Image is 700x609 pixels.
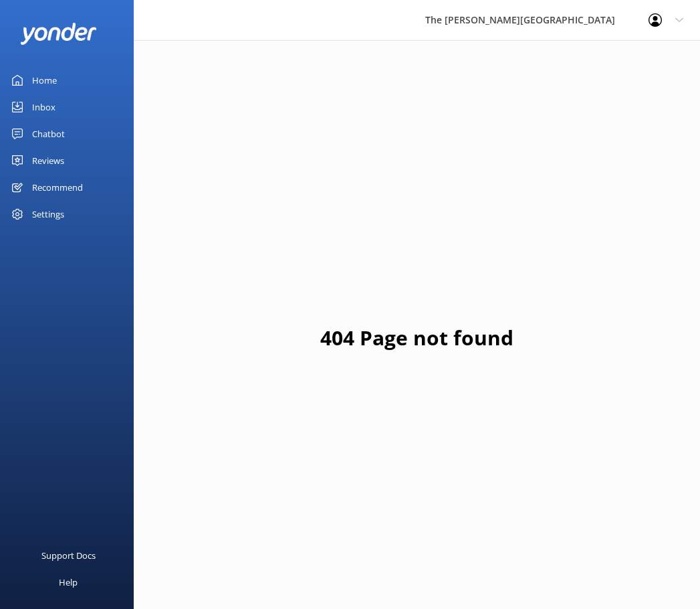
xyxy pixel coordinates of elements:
div: Reviews [32,147,64,174]
div: Home [32,67,57,94]
div: Chatbot [32,120,65,147]
div: Settings [32,201,64,228]
h1: 404 Page not found [320,322,513,354]
div: Recommend [32,174,83,201]
div: Inbox [32,94,55,120]
div: Support Docs [41,542,96,569]
div: Help [59,569,78,596]
img: yonder-white-logo.png [20,23,97,45]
